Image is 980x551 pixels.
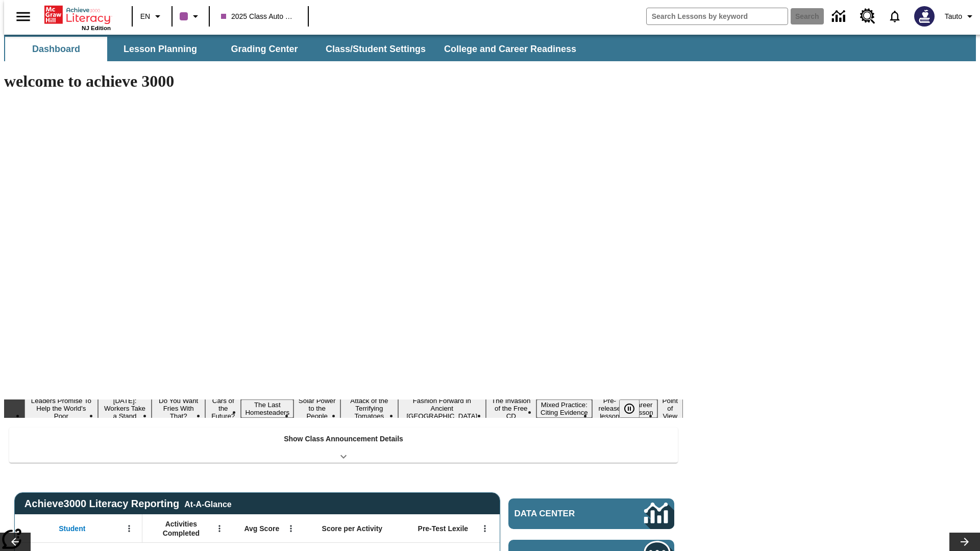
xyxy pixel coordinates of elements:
a: Home [44,5,111,25]
button: Slide 4 Cars of the Future? [205,395,241,421]
span: 2025 Class Auto Grade 13 [221,11,297,22]
input: search field [647,8,788,24]
button: Slide 8 Fashion Forward in Ancient Rome [398,395,486,421]
button: Class color is purple. Change class color [176,7,206,26]
span: EN [140,11,150,22]
span: Tauto [945,11,962,22]
button: Lesson carousel, Next [949,533,980,551]
button: Slide 10 Mixed Practice: Citing Evidence [536,399,593,418]
div: Show Class Announcement Details [9,428,678,463]
button: Open Menu [283,521,299,536]
p: Show Class Announcement Details [284,434,403,444]
img: Avatar [914,6,935,27]
h1: welcome to achieve 3000 [4,72,683,91]
span: Student [59,524,85,533]
button: Slide 9 The Invasion of the Free CD [486,395,536,421]
button: Pause [619,399,640,418]
button: Slide 6 Solar Power to the People [293,395,340,421]
button: Dashboard [5,37,107,61]
span: Pre-Test Lexile [418,524,469,533]
span: Score per Activity [322,524,383,533]
button: Class/Student Settings [317,37,434,61]
button: Slide 2 Labor Day: Workers Take a Stand [98,395,152,421]
button: Select a new avatar [908,3,941,30]
div: Home [44,4,111,31]
button: Grading Center [213,37,315,61]
div: Pause [619,399,650,418]
button: College and Career Readiness [436,37,584,61]
div: SubNavbar [4,37,585,61]
button: Slide 7 Attack of the Terrifying Tomatoes [340,395,398,421]
button: Open Menu [212,521,227,536]
div: SubNavbar [4,35,976,61]
span: Avg Score [244,524,279,533]
a: Resource Center, Will open in new tab [854,3,881,30]
button: Language: EN, Select a language [136,7,168,26]
span: Achieve3000 Literacy Reporting [24,498,232,510]
span: Activities Completed [148,519,215,538]
button: Open Menu [121,521,137,536]
span: NJ Edition [82,25,111,31]
button: Lesson Planning [109,37,211,61]
button: Slide 11 Pre-release lesson [592,395,627,421]
span: Data Center [514,509,610,519]
button: Profile/Settings [941,7,980,26]
button: Open Menu [477,521,493,536]
button: Slide 1 Leaders Promise To Help the World's Poor [24,395,98,421]
button: Open side menu [8,2,38,32]
a: Notifications [881,3,908,30]
button: Slide 5 The Last Homesteaders [241,399,293,418]
a: Data Center [508,498,674,529]
button: Slide 13 Point of View [657,395,683,421]
a: Data Center [826,3,854,31]
button: Slide 3 Do You Want Fries With That? [152,395,205,421]
div: At-A-Glance [184,498,231,509]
